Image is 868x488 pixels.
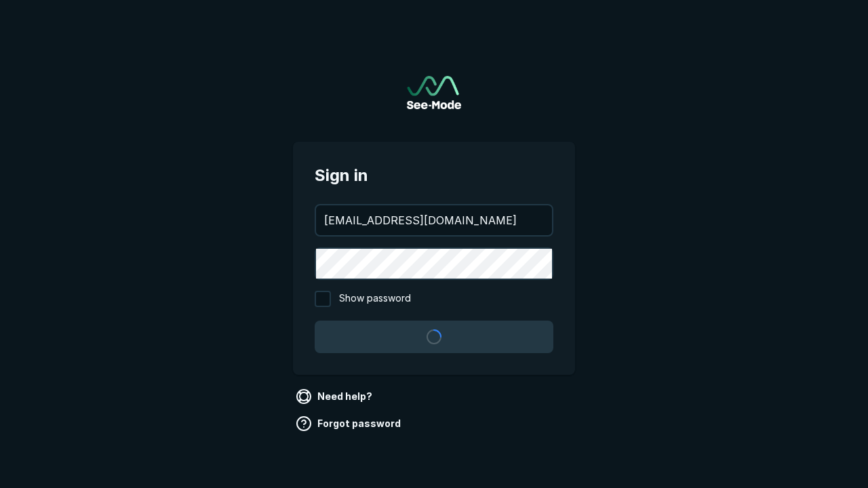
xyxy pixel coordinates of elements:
a: Forgot password [293,413,406,434]
input: your@email.com [316,205,552,235]
span: Show password [339,291,411,307]
img: See-Mode Logo [407,76,461,109]
a: Need help? [293,386,378,407]
a: Go to sign in [407,76,461,109]
span: Sign in [315,163,553,188]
